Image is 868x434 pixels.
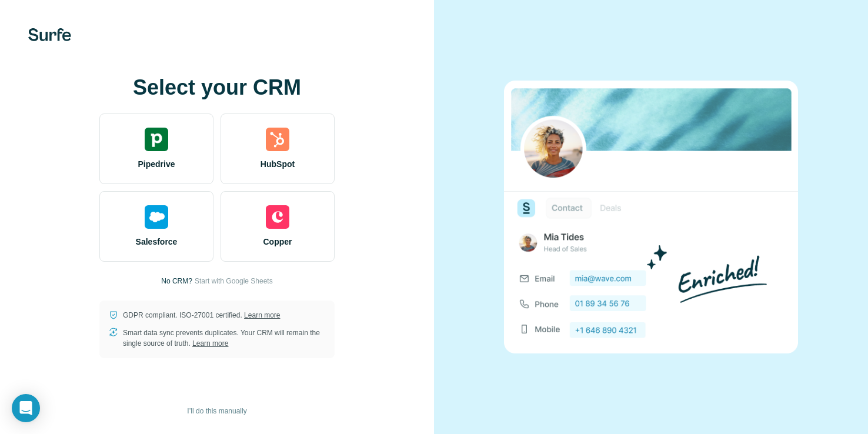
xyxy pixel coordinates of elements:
img: Surfe's logo [28,28,71,41]
span: Salesforce [136,236,178,248]
img: salesforce's logo [145,205,168,229]
a: Learn more [244,311,280,319]
p: Smart data sync prevents duplicates. Your CRM will remain the single source of truth. [123,328,325,349]
button: I’ll do this manually [179,402,255,420]
img: hubspot's logo [266,128,289,151]
button: Start with Google Sheets [195,276,273,286]
span: Pipedrive [138,158,175,170]
a: Learn more [192,339,228,348]
img: copper's logo [266,205,289,229]
div: Open Intercom Messenger [12,394,40,422]
span: I’ll do this manually [187,406,246,416]
img: none image [504,81,798,353]
span: Copper [263,236,292,248]
p: GDPR compliant. ISO-27001 certified. [123,310,280,321]
p: No CRM? [161,276,192,286]
span: HubSpot [261,158,295,170]
img: pipedrive's logo [145,128,168,151]
h1: Select your CRM [99,76,335,99]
